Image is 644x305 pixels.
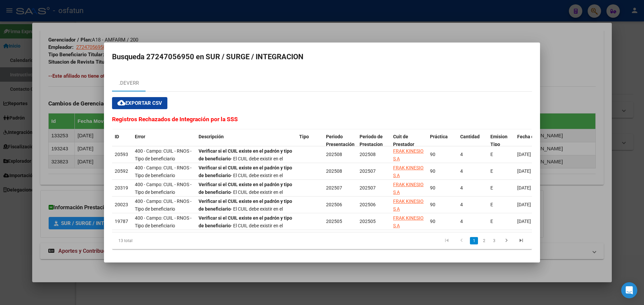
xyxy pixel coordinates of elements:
strong: Verificar si el CUIL existe en el padrón y tipo de beneficiario [199,165,292,178]
span: [DATE] [517,202,531,207]
li: page 2 [479,235,489,246]
datatable-header-cell: Emision Tipo [488,130,515,152]
mat-icon: cloud_download [117,99,125,107]
span: FRAK KINESIO S A [393,148,424,161]
span: 400 - Campo: CUIL - RNOS - Tipo de beneficiario [135,199,192,212]
span: Fecha de Cpbte. [517,134,552,139]
div: Open Intercom Messenger [621,282,637,298]
span: 202506 [360,202,376,207]
span: 400 - Campo: CUIL - RNOS - Tipo de beneficiario [135,165,192,178]
span: Cuit de Prestador [393,134,414,147]
span: 90 [430,168,435,174]
span: [DATE] [517,168,531,174]
span: 19787 [115,219,128,224]
datatable-header-cell: Periodo de Prestacion [357,130,390,152]
a: go to last page [515,237,528,244]
span: FRAK KINESIO S A [393,199,424,212]
span: - El CUIL debe existir en el padrón de la Obra Social, y no debe ser del tipo beneficiario adhere... [199,182,292,218]
li: page 1 [469,235,479,246]
strong: Verificar si el CUIL existe en el padrón y tipo de beneficiario [199,215,292,228]
a: go to first page [440,237,453,244]
datatable-header-cell: ID [112,130,132,152]
span: 202507 [360,168,376,174]
span: Error [135,134,145,139]
a: go to next page [500,237,513,244]
span: 90 [430,185,435,190]
strong: Verificar si el CUIL existe en el padrón y tipo de beneficiario [199,199,292,212]
datatable-header-cell: Error [132,130,196,152]
a: 2 [480,237,488,244]
span: Práctica [430,134,448,139]
datatable-header-cell: Práctica [427,130,458,152]
span: Periodo de Prestacion [360,134,383,147]
span: FRAK KINESIO S A [393,182,424,195]
span: 90 [430,202,435,207]
span: 202508 [360,152,376,157]
li: page 3 [489,235,499,246]
span: 90 [430,152,435,157]
span: 20023 [115,202,128,207]
span: 202505 [326,219,342,224]
span: Tipo [299,134,309,139]
strong: Verificar si el CUIL existe en el padrón y tipo de beneficiario [199,148,292,161]
span: Exportar CSV [117,100,162,106]
span: - El CUIL debe existir en el padrón de la Obra Social, y no debe ser del tipo beneficiario adhere... [199,199,292,234]
span: [DATE] [517,219,531,224]
span: 202507 [326,185,342,190]
span: ID [115,134,119,139]
span: Emision Tipo [490,134,507,147]
span: - El CUIL debe existir en el padrón de la Obra Social, y no debe ser del tipo beneficiario adhere... [199,165,292,201]
span: 400 - Campo: CUIL - RNOS - Tipo de beneficiario [135,215,192,228]
h2: Busqueda 27247056950 en SUR / SURGE / INTEGRACION [112,51,532,63]
datatable-header-cell: Cuit de Prestador [390,130,427,152]
span: - El CUIL debe existir en el padrón de la Obra Social, y no debe ser del tipo beneficiario adhere... [199,148,292,184]
span: [DATE] [517,185,531,190]
span: 20592 [115,168,128,174]
span: 20593 [115,152,128,157]
span: FRAK KINESIO S A [393,165,424,178]
datatable-header-cell: Cantidad [458,130,488,152]
a: 3 [490,237,498,244]
span: 4 [460,185,463,190]
span: FRAK KINESIO S A [393,215,424,228]
span: 4 [460,168,463,174]
span: 4 [460,202,463,207]
span: E [490,202,493,207]
div: .DEVERR [119,79,139,87]
a: go to previous page [455,237,468,244]
span: E [490,152,493,157]
strong: Verificar si el CUIL existe en el padrón y tipo de beneficiario [199,182,292,195]
span: E [490,185,493,190]
h3: Registros Rechazados de Integración por la SSS [112,115,532,124]
span: 4 [460,219,463,224]
span: E [490,168,493,174]
span: 4 [460,152,463,157]
span: 90 [430,219,435,224]
span: 20319 [115,185,128,190]
datatable-header-cell: Tipo [297,130,323,152]
span: 202508 [326,152,342,157]
span: Descripción [199,134,224,139]
a: 1 [470,237,478,244]
span: 202506 [326,202,342,207]
span: Periodo Presentación [326,134,355,147]
datatable-header-cell: Periodo Presentación [323,130,357,152]
button: Exportar CSV [112,97,167,109]
datatable-header-cell: Fecha de Cpbte. [515,130,561,152]
div: 13 total [112,232,195,249]
span: E [490,219,493,224]
span: 202505 [360,219,376,224]
span: [DATE] [517,152,531,157]
span: 400 - Campo: CUIL - RNOS - Tipo de beneficiario [135,148,192,161]
datatable-header-cell: Descripción [196,130,297,152]
span: 202507 [360,185,376,190]
span: Cantidad [460,134,480,139]
span: 400 - Campo: CUIL - RNOS - Tipo de beneficiario [135,182,192,195]
span: - El CUIL debe existir en el padrón de la Obra Social, y no debe ser del tipo beneficiario adhere... [199,215,292,251]
span: 202508 [326,168,342,174]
